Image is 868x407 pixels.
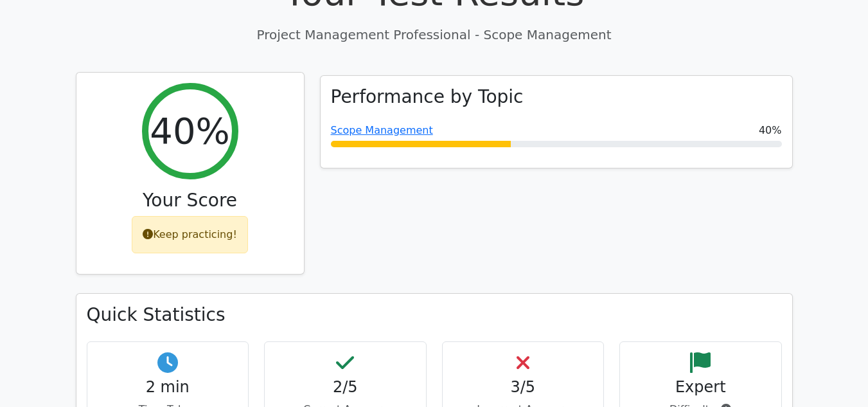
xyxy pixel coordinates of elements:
[759,123,782,138] span: 40%
[87,190,294,212] h3: Your Score
[275,378,416,397] h4: 2/5
[87,304,782,326] h3: Quick Statistics
[150,109,229,152] h2: 40%
[630,378,771,397] h4: Expert
[331,124,433,136] a: Scope Management
[132,216,248,253] div: Keep practicing!
[331,86,524,108] h3: Performance by Topic
[76,25,793,44] p: Project Management Professional - Scope Management
[453,378,594,397] h4: 3/5
[98,378,238,397] h4: 2 min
